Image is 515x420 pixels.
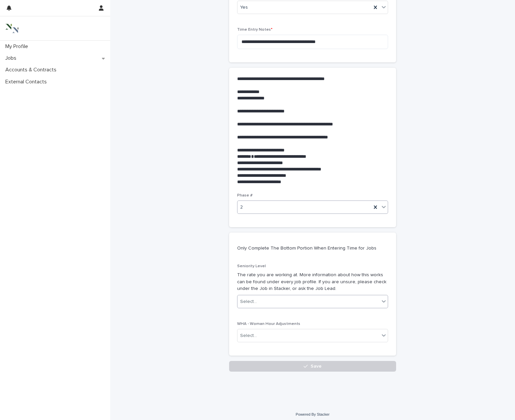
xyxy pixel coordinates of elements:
[311,364,322,369] span: Save
[3,43,33,50] p: My Profile
[240,332,257,339] div: Select...
[237,322,300,326] span: WHA - Woman Hour Adjustments
[3,67,62,73] p: Accounts & Contracts
[237,28,273,32] span: Time Entry Notes
[237,245,385,251] p: Only Complete The Bottom Portion When Entering Time for Jobs
[229,361,396,372] button: Save
[237,264,266,268] span: Seniority Level
[296,412,329,416] a: Powered By Stacker
[237,193,252,197] span: Phase #
[5,22,19,35] img: 3bAFpBnQQY6ys9Fa9hsD
[237,272,388,292] p: The rate you are working at. More information about how this works can be found under every job p...
[3,55,22,61] p: Jobs
[240,298,257,305] div: Select...
[240,204,243,211] span: 2
[240,4,248,11] span: Yes
[3,79,52,85] p: External Contacts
